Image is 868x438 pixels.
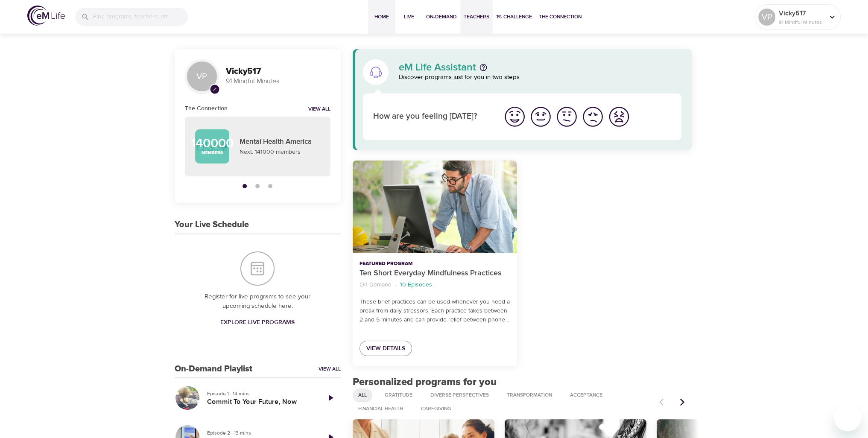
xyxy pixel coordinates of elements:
a: Explore Live Programs [217,315,298,330]
span: On-Demand [426,12,457,21]
span: Diverse Perspectives [425,391,494,399]
h3: On-Demand Playlist [175,364,252,374]
div: VP [758,9,775,26]
img: good [529,105,552,128]
span: View Details [366,343,405,354]
button: Next items [673,393,692,412]
span: Gratitude [380,391,418,399]
p: Discover programs just for you in two steps [399,73,682,82]
span: Explore Live Programs [220,317,295,328]
button: Commit To Your Future, Now [175,385,200,411]
div: Transformation [501,388,558,402]
button: I'm feeling ok [554,104,580,130]
p: How are you feeling [DATE]? [373,111,491,123]
div: Gratitude [379,388,418,402]
span: Live [399,12,419,21]
button: I'm feeling good [528,104,554,130]
img: ok [555,105,579,128]
img: Your Live Schedule [240,251,275,286]
p: eM Life Assistant [399,62,476,73]
p: 91 Mindful Minutes [779,18,824,26]
p: On-Demand [359,280,392,289]
a: View all notifications [308,106,330,113]
p: Featured Program [359,260,510,268]
span: Acceptance [565,391,608,399]
p: Episode 1 · 14 mins [207,390,313,397]
a: View Details [359,341,412,356]
span: Caregiving [416,405,456,412]
button: I'm feeling great [502,104,528,130]
li: · [395,279,397,291]
h2: Personalized programs for you [353,376,692,388]
input: Find programs, teachers, etc... [93,8,188,26]
p: Ten Short Everyday Mindfulness Practices [359,268,510,279]
div: Acceptance [564,388,608,402]
p: Mental Health America [240,137,320,148]
h5: Commit To Your Future, Now [207,397,313,406]
img: eM Life Assistant [369,65,383,79]
h3: Vicky517 [226,67,330,76]
button: Ten Short Everyday Mindfulness Practices [353,161,517,253]
p: 91 Mindful Minutes [226,76,330,86]
img: bad [581,105,605,128]
p: 140000 [191,137,234,150]
h3: Your Live Schedule [175,220,249,230]
iframe: Button to launch messaging window [834,404,861,431]
div: All [353,388,372,402]
h6: The Connection [185,104,228,113]
span: Home [371,12,392,21]
div: Caregiving [415,402,457,416]
span: 1% Challenge [496,12,532,21]
p: 10 Episodes [400,280,432,289]
img: logo [27,6,65,26]
nav: breadcrumb [359,279,510,291]
span: The Connection [539,12,582,21]
p: These brief practices can be used whenever you need a break from daily stressors. Each practice t... [359,298,510,324]
div: Financial Health [353,402,409,416]
p: Next: 141000 members [240,148,320,157]
button: I'm feeling worst [606,104,632,130]
a: View All [319,365,341,373]
a: Play Episode [320,388,341,408]
p: Episode 2 · 13 mins [207,429,313,437]
span: Transformation [502,391,557,399]
img: great [503,105,526,128]
p: Register for live programs to see your upcoming schedule here. [192,292,324,311]
span: Financial Health [353,405,408,412]
div: Diverse Perspectives [425,388,494,402]
img: worst [607,105,631,128]
span: All [353,391,372,399]
button: I'm feeling bad [580,104,606,130]
span: Teachers [464,12,489,21]
div: VP [185,59,219,93]
p: Members [202,150,223,156]
p: Vicky517 [779,8,824,18]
